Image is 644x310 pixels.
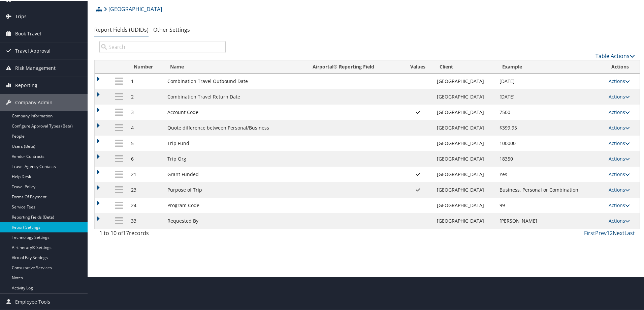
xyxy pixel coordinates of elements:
div: 1 to 10 of records [99,228,226,240]
td: 100000 [496,135,605,150]
td: $399.95 [496,119,605,135]
td: 33 [128,213,164,228]
a: Actions [609,186,630,192]
a: Other Settings [153,25,190,33]
a: First [584,229,595,236]
td: 21 [128,166,164,181]
a: Actions [609,93,630,99]
td: Requested By [164,213,307,228]
td: [PERSON_NAME] [496,213,605,228]
td: 3 [128,104,164,119]
span: Trips [15,7,27,24]
td: 4 [128,119,164,135]
td: Yes [496,166,605,181]
th: Name [164,60,307,73]
span: Book Travel [15,25,41,41]
a: Report Fields (UDIDs) [94,25,149,33]
td: Trip Fund [164,135,307,150]
td: Quote difference between Personal/Business [164,119,307,135]
span: Reporting [15,76,37,93]
td: [GEOGRAPHIC_DATA] [433,166,496,181]
th: Client [433,60,496,73]
th: Airportal&reg; Reporting Field [307,60,402,73]
td: [GEOGRAPHIC_DATA] [433,213,496,228]
a: [GEOGRAPHIC_DATA] [104,2,162,15]
td: Combination Travel Return Date [164,88,307,104]
td: [DATE] [496,73,605,88]
a: Last [624,229,635,236]
td: [GEOGRAPHIC_DATA] [433,104,496,119]
td: [GEOGRAPHIC_DATA] [433,73,496,88]
td: [GEOGRAPHIC_DATA] [433,88,496,104]
a: Actions [609,201,630,208]
input: Search [99,40,226,52]
a: Prev [595,229,607,236]
td: Grant Funded [164,166,307,181]
a: Next [613,229,624,236]
a: Actions [609,217,630,223]
span: Employee Tools [15,293,50,310]
td: 6 [128,150,164,166]
td: Trip Org [164,150,307,166]
th: Values [402,60,434,73]
td: 23 [128,181,164,197]
a: Actions [609,155,630,161]
a: Actions [609,124,630,130]
td: Program Code [164,197,307,213]
td: [GEOGRAPHIC_DATA] [433,135,496,150]
td: 18350 [496,150,605,166]
td: 24 [128,197,164,213]
a: Actions [609,170,630,177]
td: [GEOGRAPHIC_DATA] [433,181,496,197]
td: 99 [496,197,605,213]
a: Table Actions [595,52,635,59]
td: Business, Personal or Combination [496,181,605,197]
span: 17 [123,229,129,236]
a: Actions [609,108,630,115]
td: [DATE] [496,88,605,104]
th: : activate to sort column descending [110,60,128,73]
td: 7500 [496,104,605,119]
td: 2 [128,88,164,104]
td: Account Code [164,104,307,119]
a: 1 [607,229,610,236]
th: Actions [605,60,640,73]
td: Purpose of Trip [164,181,307,197]
span: Risk Management [15,59,56,76]
a: 2 [610,229,613,236]
td: [GEOGRAPHIC_DATA] [433,150,496,166]
span: Travel Approval [15,42,51,59]
td: Combination Travel Outbound Date [164,73,307,88]
td: [GEOGRAPHIC_DATA] [433,119,496,135]
th: Example [496,60,605,73]
a: Actions [609,77,630,84]
span: Company Admin [15,93,53,110]
td: 1 [128,73,164,88]
td: [GEOGRAPHIC_DATA] [433,197,496,213]
td: 5 [128,135,164,150]
a: Actions [609,139,630,146]
th: Number [128,60,164,73]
